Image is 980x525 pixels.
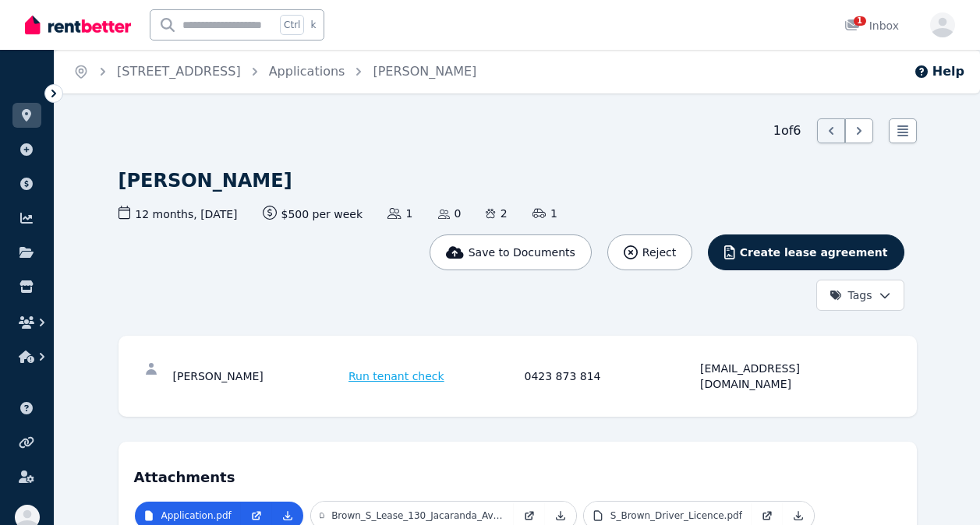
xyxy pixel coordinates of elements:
p: S_Brown_Driver_Licence.pdf [610,509,742,522]
a: Applications [269,64,345,79]
span: 1 [532,206,557,221]
button: Reject [607,234,692,270]
div: [PERSON_NAME] [173,361,345,392]
span: 0 [438,206,462,221]
nav: Breadcrumb [55,50,495,93]
span: Reject [642,245,676,260]
span: Create lease agreement [740,245,888,260]
a: [STREET_ADDRESS] [117,64,241,79]
p: Brown_S_Lease_130_Jacaranda_Ave_Tweed_Hds_West_from_[DATE].pdf [331,509,504,522]
p: Application.pdf [161,509,232,522]
img: RentBetter [25,13,131,37]
div: 0423 873 814 [525,361,696,392]
span: $500 per week [263,206,363,222]
span: 1 [854,16,866,26]
button: Help [914,62,964,81]
span: k [310,19,316,31]
button: Save to Documents [430,234,592,270]
span: Run tenant check [348,368,444,384]
span: 12 months , [DATE] [119,206,238,222]
span: Ctrl [280,15,304,35]
a: [PERSON_NAME] [373,64,476,79]
button: Create lease agreement [708,234,904,270]
span: Save to Documents [469,245,575,260]
div: [EMAIL_ADDRESS][DOMAIN_NAME] [700,361,872,392]
span: 1 [387,206,412,221]
span: 1 of 6 [773,122,801,140]
h1: [PERSON_NAME] [119,168,292,193]
button: Tags [816,280,904,311]
h4: Attachments [134,457,901,488]
div: Inbox [844,18,899,33]
span: 2 [486,206,507,221]
span: Tags [830,287,872,303]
